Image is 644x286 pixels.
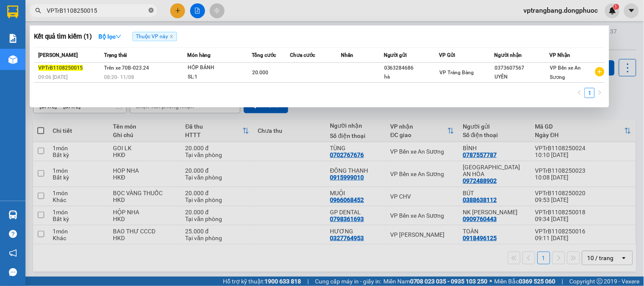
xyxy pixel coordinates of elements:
[8,55,17,64] img: warehouse-icon
[104,65,149,71] span: Trên xe 70B-023.24
[115,34,121,39] span: down
[341,52,354,58] span: Nhãn
[104,52,127,58] span: Trạng thái
[149,7,154,15] span: close-circle
[188,63,251,73] div: HỘP BÁNH
[495,52,522,58] span: Người nhận
[439,70,474,76] span: VP Trảng Bàng
[585,88,595,98] li: 1
[104,74,134,80] span: 08:20 - 11/08
[169,34,174,39] span: close
[149,8,154,13] span: close-circle
[574,88,585,98] li: Previous Page
[38,65,83,71] span: VPTrB1108250015
[188,73,251,82] div: SL: 1
[585,88,594,98] a: 1
[92,30,128,43] button: Bộ lọcdown
[98,33,121,40] strong: Bộ lọc
[9,230,17,238] span: question-circle
[439,52,455,58] span: VP Gửi
[495,64,549,73] div: 0373607567
[47,6,147,15] input: Tìm tên, số ĐT hoặc mã đơn
[550,65,581,80] span: VP Bến xe An Sương
[9,268,17,276] span: message
[384,64,439,73] div: 0363284686
[290,52,315,58] span: Chưa cước
[38,52,78,58] span: [PERSON_NAME]
[495,73,549,81] div: UYÊN
[577,90,582,95] span: left
[252,70,268,76] span: 20.000
[595,88,605,98] li: Next Page
[187,52,211,58] span: Món hàng
[595,67,605,76] span: plus-circle
[384,73,439,81] div: hà
[8,210,17,219] img: warehouse-icon
[7,6,18,18] img: logo-vxr
[9,249,17,257] span: notification
[384,52,407,58] span: Người gửi
[38,74,67,80] span: 09:06 [DATE]
[550,52,571,58] span: VP Nhận
[574,88,585,98] button: left
[597,90,602,95] span: right
[252,52,276,58] span: Tổng cước
[132,32,177,41] span: Thuộc VP này
[595,88,605,98] button: right
[34,32,92,41] h3: Kết quả tìm kiếm ( 1 )
[8,34,17,43] img: solution-icon
[35,8,41,14] span: search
